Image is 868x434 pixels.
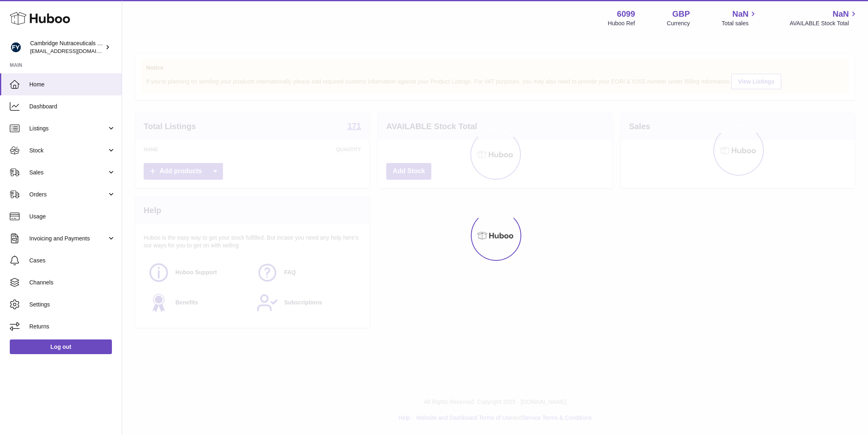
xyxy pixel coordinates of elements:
[608,20,635,27] div: Huboo Ref
[722,20,758,27] span: Total sales
[29,213,116,220] span: Usage
[29,257,116,264] span: Cases
[29,103,116,110] span: Dashboard
[617,9,635,20] strong: 6099
[10,41,22,53] img: huboo@camnutra.com
[667,20,690,27] div: Currency
[29,279,116,286] span: Channels
[29,81,116,88] span: Home
[29,235,107,242] span: Invoicing and Payments
[722,9,758,27] a: NaN Total sales
[29,169,107,176] span: Sales
[833,9,849,20] span: NaN
[29,125,107,132] span: Listings
[30,48,120,54] span: [EMAIL_ADDRESS][DOMAIN_NAME]
[10,339,112,354] a: Log out
[672,9,690,20] strong: GBP
[29,147,107,154] span: Stock
[732,9,748,20] span: NaN
[30,40,103,55] div: Cambridge Nutraceuticals Ltd
[29,301,116,308] span: Settings
[29,191,107,198] span: Orders
[789,20,858,27] span: AVAILABLE Stock Total
[789,9,858,27] a: NaN AVAILABLE Stock Total
[29,323,116,330] span: Returns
